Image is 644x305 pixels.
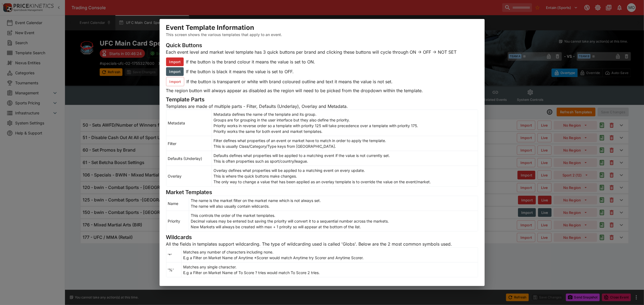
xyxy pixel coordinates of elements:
[166,23,478,32] h2: Event Template Information
[213,143,476,149] p: This is usually Class/Category/Type keys from [GEOGRAPHIC_DATA].
[191,213,476,218] p: This controls the order of the market templates.
[168,120,210,126] p: Metadata
[213,123,476,129] p: Priority works in reverse order so a template with priority 125 will take precedence over a templ...
[183,270,476,275] p: E.g a Filter on Market Name of To Score ? tries would match To Score 2 tries.
[166,42,478,49] h4: Quick Buttons
[183,264,476,270] p: Matches any single character.
[213,129,476,134] p: Priority works the same for both event and market templates.
[213,138,476,143] p: Filter defines what properties of an event or market have to match in order to apply the template.
[213,158,476,164] p: This is often properties such as sport/country/league.
[186,59,315,65] p: If the button is the brand colour it means the value is set to ON.
[166,241,478,247] p: All the fields in templates support wildcarding. The type of wildcarding used is called 'Globs'. ...
[186,78,393,85] p: If the button is transparent or white with brand coloured outline and text it means the value is ...
[213,111,476,117] p: Metadata defines the name of the template and its group.
[166,96,478,103] h4: Template Parts
[213,179,476,185] p: The only way to change a value that has been applied as an overlay template is to override the va...
[166,49,478,55] p: Each event level and market level template has 3 quick buttons per brand and clicking these butto...
[166,77,185,86] button: Import
[166,189,478,196] h4: Market Templates
[168,201,187,206] p: Name
[191,224,476,230] p: New Markets will always be created with max + 1 priroity so will appear at the bottom of the list.
[168,156,210,161] p: Defaults (Underlay)
[166,67,184,76] button: Import
[168,141,210,146] p: Filter
[183,249,476,255] p: Matches any number of characters including none.
[166,32,478,37] h6: This screen shows the various templates that apply to an event.
[183,255,476,261] p: E.g a Filter on Market Name of Anytime *Scorer would match Anytime try Scorer and Anytime Scorer.
[166,57,184,66] button: Import
[191,218,476,224] p: Decimal values may be entered but saving the priority will convert it to a sequential number acro...
[168,173,210,179] p: Overlay
[166,87,478,94] p: The region button will always appear as disabled as the region will need to be picked from the dr...
[213,173,476,179] p: This is where the quick buttons make changes.
[186,68,294,75] p: If the button is black it means the value is set to OFF.
[166,234,478,241] h4: Wildcards
[168,267,180,273] p: '%'
[168,218,187,224] p: Priority
[213,117,476,123] p: Groups are for grouping in the user interface but they also define the priority.
[213,168,476,173] p: Overlay defines what properties will be applied to a matching event on every update.
[191,203,476,209] p: The name will also usually contain wildcards.
[213,153,476,158] p: Defaults defines what properties will be applied to a matching event if the value is not currentl...
[191,198,476,203] p: The name is the market filter on the market name which is not always set.
[166,103,478,110] p: Templates are made of multiple parts - Filter, Defaults (Underlay), Overlay and Metadata.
